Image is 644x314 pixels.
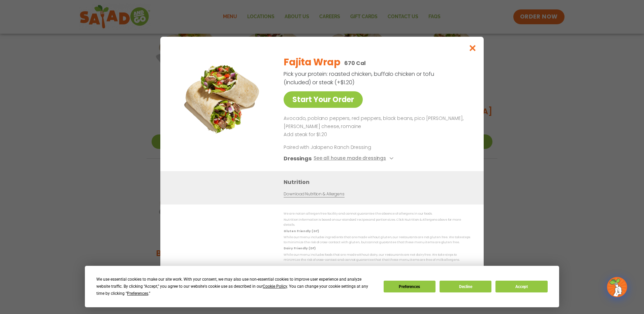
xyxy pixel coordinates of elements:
[127,291,148,296] span: Preferences
[495,281,547,292] button: Accept
[284,247,315,251] strong: Dairy Friendly (DF)
[462,37,484,59] button: Close modal
[440,281,491,292] button: Decline
[284,70,435,87] p: Pick your protein: roasted chicken, buffalo chicken or tofu (included) or steak (+$1.20)
[263,284,287,289] span: Cookie Policy
[284,115,468,131] p: Avocado, poblano peppers, red peppers, black beans, pico [PERSON_NAME], [PERSON_NAME] cheese, rom...
[344,59,366,67] p: 670 Cal
[284,217,470,228] p: Nutrition information is based on our standard recipes and portion sizes. Click Nutrition & Aller...
[314,155,395,163] button: See all house made dressings
[284,155,312,163] h3: Dressings
[284,144,408,151] p: Paired with Jalapeno Ranch Dressing
[96,276,375,297] div: We use essential cookies to make our site work. With your consent, we may also use non-essential ...
[284,55,340,69] h2: Fajita Wrap
[384,281,436,292] button: Preferences
[284,131,468,139] p: Add steak for $1.20
[284,191,344,198] a: Download Nutrition & Allergens
[284,229,319,233] strong: Gluten Friendly (GF)
[175,50,270,145] img: Featured product photo for Fajita Wrap
[284,115,468,138] div: Page 1
[85,266,559,307] div: Cookie Consent Prompt
[608,278,626,296] img: wpChatIcon
[284,178,474,187] h3: Nutrition
[284,91,363,108] a: Start Your Order
[284,235,470,245] p: While our menu includes ingredients that are made without gluten, our restaurants are not gluten ...
[284,252,470,263] p: While our menu includes foods that are made without dairy, our restaurants are not dairy free. We...
[284,211,470,216] p: We are not an allergen free facility and cannot guarantee the absence of allergens in our foods.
